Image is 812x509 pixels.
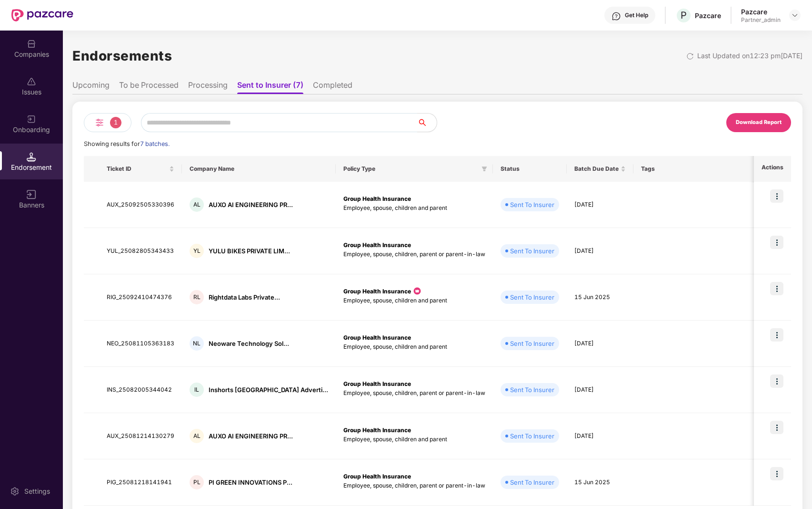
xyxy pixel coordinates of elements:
img: icon [770,328,783,342]
p: Employee, spouse, children and parent [343,296,485,305]
p: Employee, spouse, children, parent or parent-in-law [343,481,485,490]
div: Sent To Insurer [510,385,554,395]
div: Sent To Insurer [510,431,554,441]
span: Tags [641,165,752,173]
div: Get Help [625,11,648,19]
div: PL [190,475,204,489]
img: svg+xml;base64,PHN2ZyB4bWxucz0iaHR0cDovL3d3dy53My5vcmcvMjAwMC9zdmciIHdpZHRoPSIyNCIgaGVpZ2h0PSIyNC... [94,117,105,128]
img: icon [770,421,783,434]
li: Processing [188,80,228,94]
b: Group Health Insurance [343,380,411,387]
img: icon [770,374,783,388]
img: icon [412,286,422,296]
div: Sent To Insurer [510,200,554,209]
li: Completed [313,80,352,94]
th: Actions [754,156,791,182]
img: New Pazcare Logo [11,9,73,21]
li: To be Processed [119,80,179,94]
img: svg+xml;base64,PHN2ZyBpZD0iRHJvcGRvd24tMzJ4MzIiIHhtbG5zPSJodHRwOi8vd3d3LnczLm9yZy8yMDAwL3N2ZyIgd2... [791,11,799,19]
b: Group Health Insurance [343,195,411,202]
td: RIG_25092410474376 [99,274,182,321]
div: AUXO AI ENGINEERING PR... [209,432,293,441]
h1: Endorsements [72,45,172,66]
div: Sent To Insurer [510,478,554,487]
img: svg+xml;base64,PHN2ZyB3aWR0aD0iMTYiIGhlaWdodD0iMTYiIHZpZXdCb3g9IjAgMCAxNiAxNiIgZmlsbD0ibm9uZSIgeG... [27,190,36,199]
div: Partner_admin [741,16,781,24]
div: AL [190,429,204,443]
th: Batch Due Date [567,156,633,182]
span: 7 batches. [140,140,170,147]
span: 1 [110,117,121,128]
div: Settings [21,487,53,496]
td: AUX_25081214130279 [99,413,182,459]
img: svg+xml;base64,PHN2ZyBpZD0iSXNzdWVzX2Rpc2FibGVkIiB4bWxucz0iaHR0cDovL3d3dy53My5vcmcvMjAwMC9zdmciIH... [27,77,36,86]
td: PIG_25081218141941 [99,459,182,506]
b: Group Health Insurance [343,288,411,295]
td: [DATE] [567,228,633,274]
span: filter [480,163,489,175]
th: Status [493,156,567,182]
span: Batch Due Date [574,165,619,173]
div: PI GREEN INNOVATIONS P... [209,478,292,487]
img: svg+xml;base64,PHN2ZyBpZD0iUmVsb2FkLTMyeDMyIiB4bWxucz0iaHR0cDovL3d3dy53My5vcmcvMjAwMC9zdmciIHdpZH... [686,52,694,60]
span: Ticket ID [107,165,167,173]
td: INS_25082005344042 [99,367,182,413]
span: P [681,10,687,21]
div: YULU BIKES PRIVATE LIM... [209,247,290,256]
span: Showing results for [84,140,170,147]
td: YUL_25082805343433 [99,228,182,274]
b: Group Health Insurance [343,426,411,434]
th: Company Name [182,156,336,182]
img: svg+xml;base64,PHN2ZyBpZD0iQ29tcGFuaWVzIiB4bWxucz0iaHR0cDovL3d3dy53My5vcmcvMjAwMC9zdmciIHdpZHRoPS... [27,39,36,49]
th: Ticket ID [99,156,182,182]
p: Employee, spouse, children and parent [343,435,485,444]
img: icon [770,467,783,480]
span: search [417,119,437,126]
div: Rightdata Labs Private... [209,293,280,302]
div: Sent To Insurer [510,339,554,348]
td: [DATE] [567,321,633,367]
p: Employee, spouse, children and parent [343,343,485,352]
div: AUXO AI ENGINEERING PR... [209,200,293,209]
div: IL [190,383,204,397]
span: Policy Type [343,165,478,173]
div: Sent To Insurer [510,292,554,302]
td: 15 Jun 2025 [567,459,633,506]
b: Group Health Insurance [343,241,411,249]
td: [DATE] [567,367,633,413]
td: [DATE] [567,182,633,228]
img: icon [770,236,783,249]
button: search [417,113,437,132]
b: Group Health Insurance [343,473,411,480]
div: NL [190,336,204,351]
p: Employee, spouse, children and parent [343,204,485,213]
p: Employee, spouse, children, parent or parent-in-law [343,250,485,259]
div: Pazcare [741,7,781,16]
div: YL [190,244,204,258]
img: svg+xml;base64,PHN2ZyB3aWR0aD0iMjAiIGhlaWdodD0iMjAiIHZpZXdCb3g9IjAgMCAyMCAyMCIgZmlsbD0ibm9uZSIgeG... [27,114,36,124]
span: filter [481,166,487,172]
div: Neoware Technology Sol... [209,339,289,348]
div: Pazcare [695,11,721,20]
img: svg+xml;base64,PHN2ZyBpZD0iU2V0dGluZy0yMHgyMCIgeG1sbnM9Imh0dHA6Ly93d3cudzMub3JnLzIwMDAvc3ZnIiB3aW... [10,487,20,496]
td: [DATE] [567,413,633,459]
div: Sent To Insurer [510,246,554,256]
div: Inshorts [GEOGRAPHIC_DATA] Adverti... [209,385,328,395]
div: Last Updated on 12:23 pm[DATE] [697,51,802,61]
li: Upcoming [72,80,110,94]
div: AL [190,197,204,212]
li: Sent to Insurer (7) [237,80,303,94]
div: Download Report [736,118,782,127]
td: NEO_25081105363183 [99,321,182,367]
img: svg+xml;base64,PHN2ZyBpZD0iSGVscC0zMngzMiIgeG1sbnM9Imh0dHA6Ly93d3cudzMub3JnLzIwMDAvc3ZnIiB3aWR0aD... [612,11,621,21]
img: svg+xml;base64,PHN2ZyB3aWR0aD0iMTQuNSIgaGVpZ2h0PSIxNC41IiB2aWV3Qm94PSIwIDAgMTYgMTYiIGZpbGw9Im5vbm... [27,152,36,162]
div: RL [190,290,204,304]
img: icon [770,282,783,295]
p: Employee, spouse, children, parent or parent-in-law [343,389,485,398]
img: icon [770,189,783,203]
b: Group Health Insurance [343,334,411,341]
td: AUX_25092505330396 [99,182,182,228]
td: 15 Jun 2025 [567,274,633,321]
